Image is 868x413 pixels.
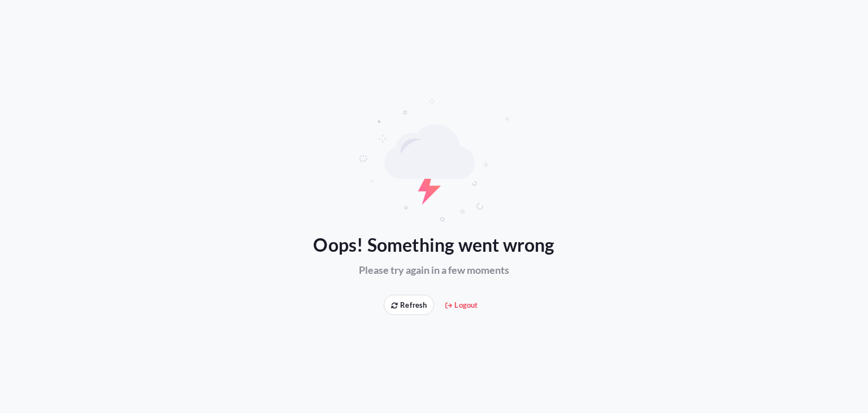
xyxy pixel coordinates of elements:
[359,263,509,277] span: Please try again in a few moments
[445,299,478,311] span: Logout
[384,295,434,315] button: Refresh
[391,299,427,311] span: Refresh
[439,295,484,315] button: Logout
[313,231,554,259] span: Oops! Something went wrong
